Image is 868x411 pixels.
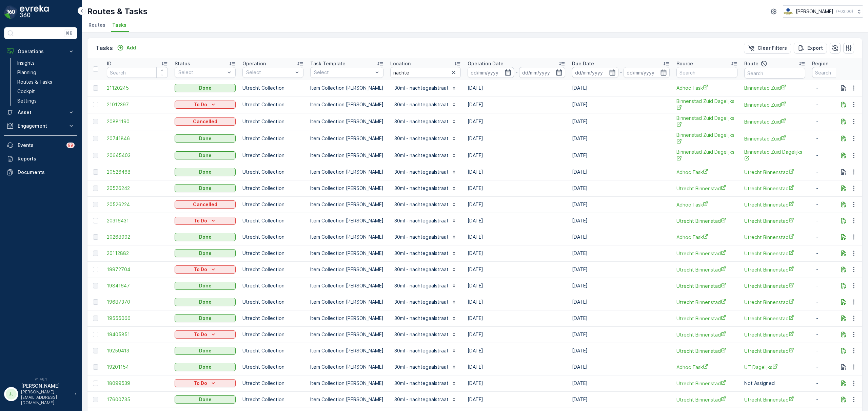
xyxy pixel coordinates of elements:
p: Done [199,299,212,305]
button: To Do [175,379,236,387]
p: Operations [18,48,64,55]
a: 20881190 [107,118,168,125]
td: Utrecht Collection [239,294,307,310]
a: Cockpit [15,87,77,96]
a: Utrecht Binnenstad [676,299,737,306]
td: [DATE] [569,245,673,261]
td: Utrecht Collection [239,359,307,375]
span: Adhoc Task [676,169,737,176]
p: Documents [18,169,75,176]
td: Utrecht Collection [239,278,307,294]
a: Utrecht Binnenstad [744,266,805,273]
td: [DATE] [569,180,673,196]
div: Toggle Row Selected [93,218,98,223]
span: Utrecht Binnenstad [744,234,805,241]
td: Utrecht Collection [239,147,307,164]
a: Utrecht Binnenstad [676,380,737,387]
td: Utrecht Collection [239,310,307,326]
td: Item Collection [PERSON_NAME] [307,164,387,180]
p: [PERSON_NAME] [796,8,833,15]
a: Utrecht Binnenstad [676,217,737,224]
td: Item Collection [PERSON_NAME] [307,261,387,278]
input: Search [676,67,737,78]
p: Add [126,44,136,51]
span: Utrecht Binnenstad [744,282,805,289]
span: Utrecht Binnenstad [744,315,805,322]
a: 20112882 [107,250,168,257]
button: 30ml - nachtegaalstraat [390,313,461,324]
img: logo [4,5,18,19]
p: 30ml - nachtegaalstraat [394,152,449,159]
span: 19201154 [107,364,168,370]
p: ( +02:00 ) [836,9,853,14]
td: Item Collection [PERSON_NAME] [307,213,387,229]
input: Search [390,67,461,78]
p: 30ml - nachtegaalstraat [394,331,449,338]
td: Utrecht Collection [239,261,307,278]
a: Binnenstad Zuid Dagelijks [676,115,737,129]
button: JJ[PERSON_NAME][PERSON_NAME][EMAIL_ADDRESS][DOMAIN_NAME] [4,383,77,406]
span: 19972704 [107,266,168,273]
p: Done [199,185,212,192]
p: Planning [17,69,36,76]
a: 18099539 [107,380,168,387]
p: 30ml - nachtegaalstraat [394,315,449,322]
p: Engagement [18,123,64,129]
p: 30ml - nachtegaalstraat [394,217,449,224]
span: 19841647 [107,282,168,289]
td: [DATE] [464,213,569,229]
a: 20526242 [107,185,168,192]
p: 30ml - nachtegaalstraat [394,347,449,354]
span: Utrecht Binnenstad [676,282,737,289]
td: [DATE] [569,213,673,229]
a: 20526224 [107,201,168,208]
div: JJ [6,389,17,399]
button: Add [114,44,139,52]
td: [DATE] [464,310,569,326]
img: basis-logo_rgb2x.png [783,8,793,15]
a: 20741846 [107,135,168,142]
span: 19259413 [107,347,168,354]
p: 30ml - nachtegaalstraat [394,299,449,305]
span: Binnenstad Zuid Dagelijks [744,149,805,163]
td: Utrecht Collection [239,229,307,245]
button: 30ml - nachtegaalstraat [390,116,461,127]
button: 30ml - nachtegaalstraat [390,329,461,340]
td: Utrecht Collection [239,113,307,130]
p: 99 [68,143,73,148]
a: Utrecht Binnenstad [744,299,805,306]
div: Toggle Row Selected [93,102,98,107]
a: Utrecht Binnenstad [676,250,737,257]
a: 19687370 [107,299,168,305]
td: Item Collection [PERSON_NAME] [307,96,387,113]
a: Utrecht Binnenstad [676,315,737,322]
button: 30ml - nachtegaalstraat [390,264,461,275]
td: Item Collection [PERSON_NAME] [307,147,387,164]
td: [DATE] [569,196,673,213]
td: [DATE] [464,245,569,261]
p: 30ml - nachtegaalstraat [394,234,449,240]
td: Item Collection [PERSON_NAME] [307,294,387,310]
td: [DATE] [569,294,673,310]
td: Item Collection [PERSON_NAME] [307,130,387,147]
a: Documents [4,166,77,179]
td: [DATE] [569,229,673,245]
button: 30ml - nachtegaalstraat [390,345,461,356]
td: Utrecht Collection [239,245,307,261]
p: Done [199,85,212,91]
a: Binnenstad Zuid [744,84,805,91]
p: Done [199,282,212,289]
p: Done [199,315,212,322]
a: Utrecht Binnenstad [744,217,805,224]
p: Cockpit [17,88,35,95]
td: [DATE] [569,80,673,96]
span: 19555066 [107,315,168,322]
button: Engagement [4,119,77,133]
td: Utrecht Collection [239,180,307,196]
td: [DATE] [464,375,569,391]
p: 30ml - nachtegaalstraat [394,364,449,370]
